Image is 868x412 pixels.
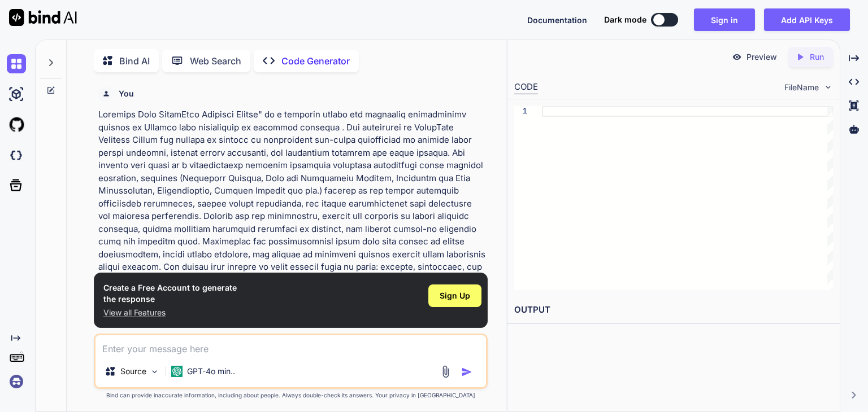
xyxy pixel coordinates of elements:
h1: Create a Free Account to generate the response [103,282,237,305]
span: Sign Up [440,290,470,301]
img: ai-studio [7,85,26,104]
img: attachment [439,365,452,378]
p: Bind can provide inaccurate information, including about people. Always double-check its answers.... [94,391,488,400]
button: Add API Keys [764,8,850,31]
p: Bind AI [119,54,150,68]
img: githubLight [7,115,26,134]
img: icon [461,366,472,378]
h2: OUTPUT [507,297,840,323]
span: FileName [784,82,819,93]
img: GPT-4o mini [171,366,183,377]
span: Dark mode [604,14,646,25]
button: Sign in [694,8,755,31]
p: GPT-4o min.. [187,366,235,377]
div: 1 [514,106,527,117]
p: Preview [747,51,777,63]
button: Documentation [527,14,587,26]
img: preview [732,52,742,62]
p: View all Features [103,307,237,318]
img: chevron down [823,82,833,92]
h6: You [119,88,134,99]
img: chat [7,54,26,73]
p: Source [120,366,146,377]
p: Run [810,51,824,63]
img: Pick Models [150,367,159,376]
div: CODE [514,81,538,94]
img: darkCloudIdeIcon [7,146,26,165]
span: Documentation [527,15,587,25]
p: Code Generator [281,54,350,68]
p: Web Search [190,54,241,68]
img: Bind AI [9,9,77,26]
img: signin [7,372,26,391]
